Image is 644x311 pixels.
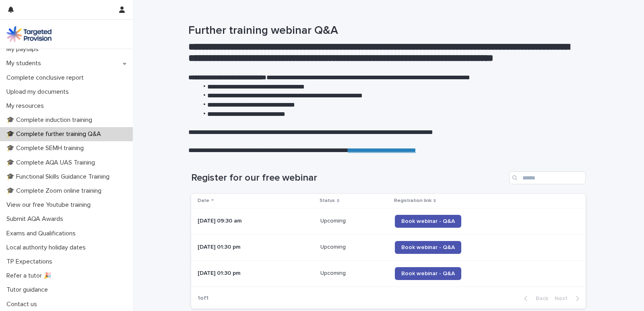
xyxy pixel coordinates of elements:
span: Book webinar - Q&A [401,271,455,276]
p: 🎓 Complete induction training [3,116,99,124]
p: 1 of 1 [191,288,215,308]
img: M5nRWzHhSzIhMunXDL62 [6,26,52,42]
p: 🎓 Functional Skills Guidance Training [3,173,116,181]
p: My payslips [3,45,45,53]
p: 🎓 Complete AQA UAS Training [3,159,101,167]
p: Contact us [3,301,43,308]
a: Book webinar - Q&A [395,241,461,254]
p: Local authority holiday dates [3,244,92,251]
tr: [DATE] 01:30 pmUpcomingUpcoming Book webinar - Q&A [191,234,586,260]
h1: Further training webinar Q&A [188,24,583,38]
p: Upcoming [320,268,347,277]
span: Back [531,296,548,301]
p: Tutor guidance [3,286,54,294]
p: Status [320,196,335,205]
h1: Register for our free webinar [191,172,506,184]
p: Complete conclusive report [3,74,90,82]
span: Next [555,296,572,301]
tr: [DATE] 01:30 pmUpcomingUpcoming Book webinar - Q&A [191,260,586,286]
p: 🎓 Complete further training Q&A [3,130,107,138]
p: 🎓 Complete SEMH training [3,144,90,152]
p: [DATE] 01:30 pm [198,270,314,277]
p: Submit AQA Awards [3,215,70,223]
button: Next [551,295,586,302]
p: My resources [3,102,50,110]
p: Exams and Qualifications [3,230,82,237]
span: Book webinar - Q&A [401,245,455,250]
span: Book webinar - Q&A [401,218,455,224]
p: Upcoming [320,216,347,224]
p: TP Expectations [3,258,59,266]
input: Search [509,171,586,184]
p: Refer a tutor 🎉 [3,272,58,280]
p: 🎓 Complete Zoom online training [3,187,108,195]
p: Upcoming [320,242,347,251]
p: View our free Youtube training [3,201,97,209]
p: Upload my documents [3,88,75,96]
button: Back [518,295,551,302]
p: My students [3,60,47,67]
tr: [DATE] 09:30 amUpcomingUpcoming Book webinar - Q&A [191,208,586,234]
p: Registration link [394,196,431,205]
a: Book webinar - Q&A [395,267,461,280]
p: Date [198,196,209,205]
p: [DATE] 01:30 pm [198,244,314,251]
a: Book webinar - Q&A [395,215,461,228]
p: [DATE] 09:30 am [198,218,314,224]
